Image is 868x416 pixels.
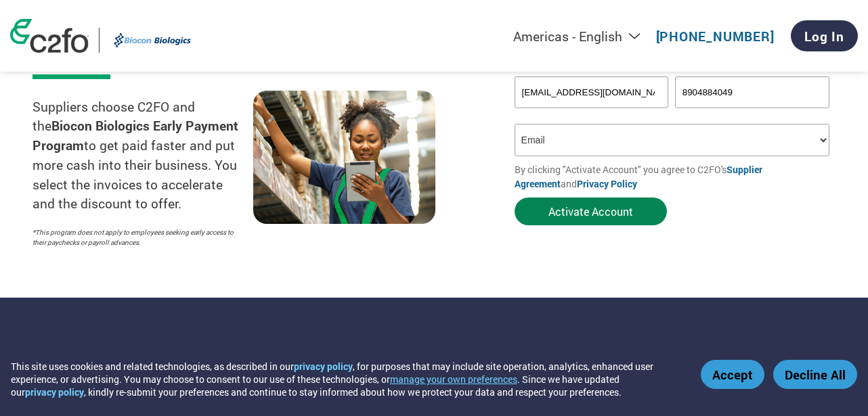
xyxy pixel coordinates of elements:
img: c2fo logo [10,19,89,53]
img: Biocon Biologics [110,28,195,53]
a: [PHONE_NUMBER] [656,28,775,45]
input: Invalid Email format [515,76,669,108]
div: Inavlid Phone Number [675,110,829,118]
p: Suppliers choose C2FO and the to get paid faster and put more cash into their business. You selec... [32,97,253,214]
a: Privacy Policy [577,177,637,190]
div: This site uses cookies and related technologies, as described in our , for purposes that may incl... [11,360,681,398]
button: manage your own preferences [390,373,517,386]
button: Accept [701,360,764,389]
a: Supplier Agreement [515,163,762,190]
p: *This program does not apply to employees seeking early access to their paychecks or payroll adva... [32,227,240,248]
input: Phone* [675,76,829,108]
a: privacy policy [25,386,84,398]
p: By clicking "Activate Account" you agree to C2FO's and [515,162,836,191]
a: Log In [791,20,858,51]
a: privacy policy [294,360,353,373]
button: Decline All [773,360,857,389]
strong: Biocon Biologics Early Payment Program [32,117,238,154]
button: Activate Account [515,198,667,225]
div: Inavlid Email Address [515,110,669,118]
img: supply chain worker [253,91,435,224]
